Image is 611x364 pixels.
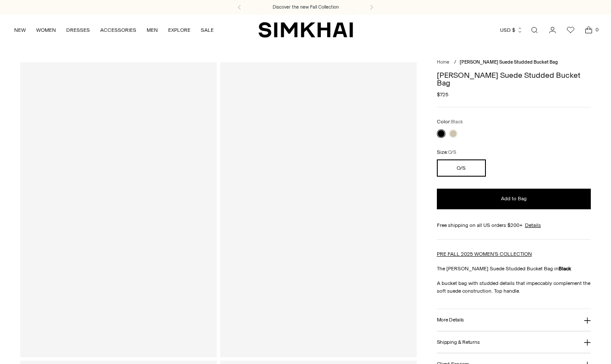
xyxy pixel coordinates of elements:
[559,266,571,272] strong: Black
[526,21,543,39] a: Open search modal
[593,26,601,34] span: 0
[437,317,464,323] h3: More Details
[273,4,339,11] a: Discover the new Fall Collection
[437,71,591,87] h1: [PERSON_NAME] Suede Studded Bucket Bag
[437,189,591,209] button: Add to Bag
[100,21,136,40] a: ACCESSORIES
[437,159,486,177] button: O/S
[66,21,90,40] a: DRESSES
[501,195,527,202] span: Add to Bag
[437,118,463,126] label: Color:
[437,91,448,98] span: $725
[437,59,591,66] nav: breadcrumbs
[147,21,158,40] a: MEN
[500,21,523,40] button: USD $
[14,21,26,40] a: NEW
[437,309,591,331] button: More Details
[451,119,463,125] span: Black
[36,21,56,40] a: WOMEN
[437,148,456,156] label: Size:
[448,150,456,155] span: O/S
[437,265,591,272] p: The [PERSON_NAME] Suede Studded Bucket Bag in
[544,21,561,39] a: Go to the account page
[437,331,591,353] button: Shipping & Returns
[220,62,417,357] a: Amaya Suede Studded Bucket Bag
[201,21,214,40] a: SALE
[437,340,480,345] h3: Shipping & Returns
[437,251,532,257] a: PRE FALL 2025 WOMEN'S COLLECTION
[168,21,190,40] a: EXPLORE
[20,62,217,357] a: Amaya Suede Studded Bucket Bag
[258,21,353,38] a: SIMKHAI
[580,21,597,39] a: Open cart modal
[525,221,541,229] a: Details
[454,59,456,66] div: /
[562,21,579,39] a: Wishlist
[460,59,558,65] span: [PERSON_NAME] Suede Studded Bucket Bag
[437,59,449,65] a: Home
[437,221,591,229] div: Free shipping on all US orders $200+
[437,279,591,295] p: A bucket bag with studded details that impeccably complement the soft suede construction. Top han...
